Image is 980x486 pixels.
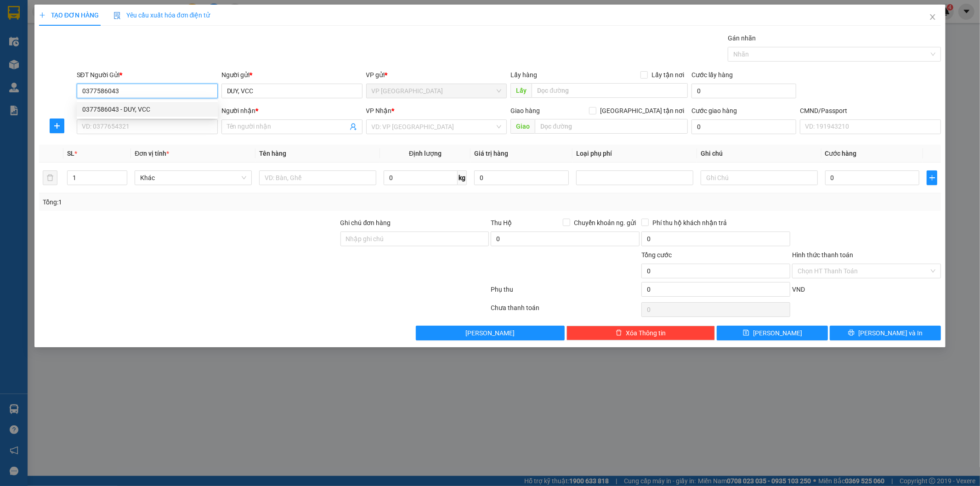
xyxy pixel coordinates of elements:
[572,145,697,163] th: Loại phụ phí
[848,329,855,337] span: printer
[641,251,672,259] span: Tổng cước
[920,5,946,30] button: Close
[649,218,731,228] span: Phí thu hộ khách nhận trả
[113,12,121,19] img: icon
[510,119,535,134] span: Giao
[753,328,802,338] span: [PERSON_NAME]
[366,70,507,80] div: VP gửi
[39,11,99,19] span: TẠO ĐƠN HÀNG
[135,150,169,157] span: Đơn vị tính
[792,286,805,293] span: VND
[510,83,532,98] span: Lấy
[491,219,512,226] span: Thu Hộ
[596,106,688,116] span: [GEOGRAPHIC_DATA] tận nơi
[221,70,363,80] div: Người gửi
[113,11,210,19] span: Yêu cầu xuất hóa đơn điện tử
[474,150,508,157] span: Giá trị hàng
[697,145,821,163] th: Ghi chú
[458,170,467,185] span: kg
[648,70,688,80] span: Lấy tận nơi
[858,328,923,338] span: [PERSON_NAME] và In
[490,284,641,300] div: Phụ thu
[800,106,941,116] div: CMND/Passport
[43,197,378,207] div: Tổng: 1
[372,84,502,98] span: VP Tân Triều
[570,218,640,228] span: Chuyển khoản ng. gửi
[474,170,569,185] input: 0
[77,102,218,117] div: 0377586043 - DUY, VCC
[340,219,391,226] label: Ghi chú đơn hàng
[691,107,737,114] label: Cước giao hàng
[465,328,515,338] span: [PERSON_NAME]
[717,326,828,340] button: save[PERSON_NAME]
[77,70,218,80] div: SĐT Người Gửi
[416,326,565,340] button: [PERSON_NAME]
[830,326,941,340] button: printer[PERSON_NAME] và In
[566,326,715,340] button: deleteXóa Thông tin
[366,107,392,114] span: VP Nhận
[701,170,818,185] input: Ghi Chú
[743,329,749,337] span: save
[532,83,688,98] input: Dọc đường
[728,34,756,42] label: Gán nhãn
[39,12,45,18] span: plus
[825,150,857,157] span: Cước hàng
[691,84,796,98] input: Cước lấy hàng
[792,251,853,259] label: Hình thức thanh toán
[616,329,622,337] span: delete
[535,119,688,134] input: Dọc đường
[50,119,64,133] button: plus
[221,106,363,116] div: Người nhận
[691,71,733,79] label: Cước lấy hàng
[259,150,286,157] span: Tên hàng
[82,104,212,114] div: 0377586043 - DUY, VCC
[929,13,936,21] span: close
[350,123,357,130] span: user-add
[259,170,376,185] input: VD: Bàn, Ghế
[67,150,74,157] span: SL
[510,107,540,114] span: Giao hàng
[340,232,489,246] input: Ghi chú đơn hàng
[490,303,641,319] div: Chưa thanh toán
[927,170,937,185] button: plus
[409,150,442,157] span: Định lượng
[43,170,57,185] button: delete
[691,119,796,134] input: Cước giao hàng
[510,71,537,79] span: Lấy hàng
[140,171,246,185] span: Khác
[50,122,64,130] span: plus
[927,174,937,181] span: plus
[626,328,666,338] span: Xóa Thông tin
